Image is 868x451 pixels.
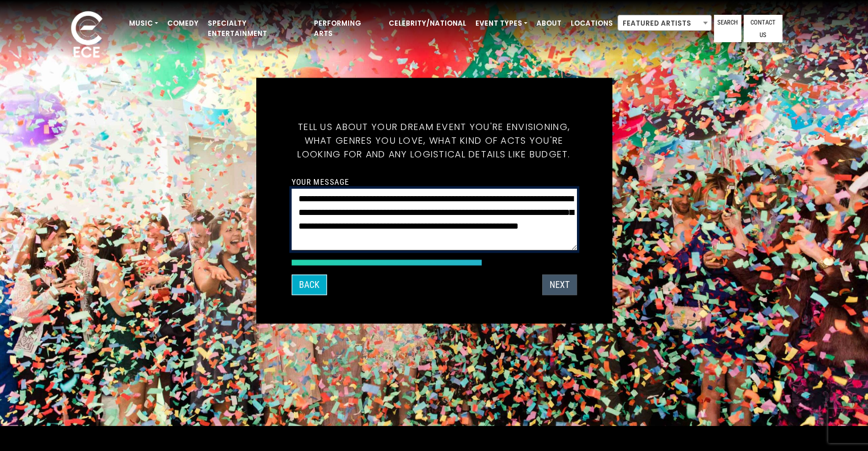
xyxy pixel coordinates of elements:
[566,14,617,33] a: Locations
[124,14,163,33] a: Music
[58,8,115,63] img: ece_new_logo_whitev2-1.png
[203,14,309,43] a: Specialty Entertainment
[714,15,741,42] a: Search
[292,274,327,295] button: Back
[384,14,471,33] a: Celebrity/National
[542,274,577,295] button: Next
[471,14,532,33] a: Event Types
[532,14,566,33] a: About
[617,15,712,31] span: Featured Artists
[163,14,203,33] a: Comedy
[292,176,349,186] label: Your message
[618,15,711,31] span: Featured Artists
[744,15,782,42] a: Contact Us
[309,14,384,43] a: Performing Arts
[292,106,577,174] h5: Tell us about your dream event you're envisioning, what genres you love, what kind of acts you're...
